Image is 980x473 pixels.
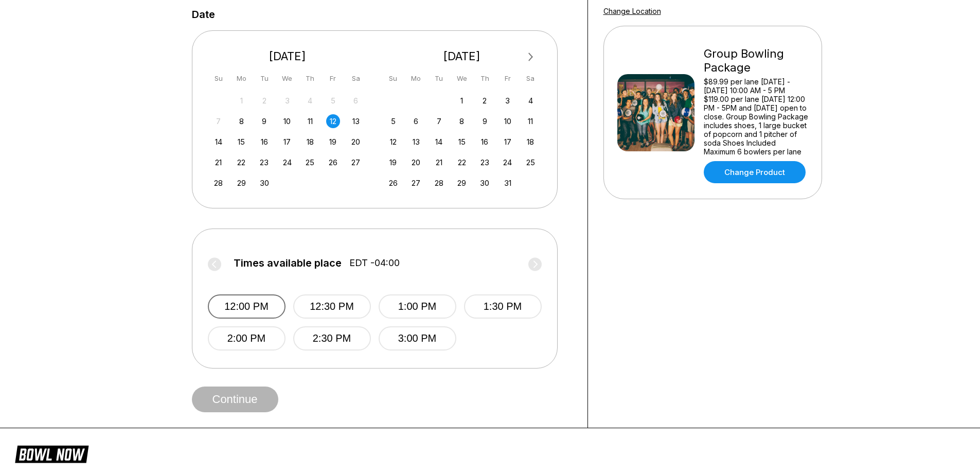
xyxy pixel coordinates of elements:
[501,155,514,169] div: Choose Friday, October 24th, 2025
[478,176,492,190] div: Choose Thursday, October 30th, 2025
[385,93,539,190] div: month 2025-10
[386,114,400,128] div: Choose Sunday, October 5th, 2025
[235,176,248,190] div: Choose Monday, September 29th, 2025
[349,114,363,128] div: Choose Saturday, September 13th, 2025
[501,72,514,85] div: Fr
[257,94,271,108] div: Not available Tuesday, September 2nd, 2025
[432,176,446,190] div: Choose Tuesday, October 28th, 2025
[349,72,363,85] div: Sa
[208,294,286,319] button: 12:00 PM
[704,161,806,183] a: Change Product
[303,135,317,149] div: Choose Thursday, September 18th, 2025
[349,135,363,149] div: Choose Saturday, September 20th, 2025
[501,114,514,128] div: Choose Friday, October 10th, 2025
[235,155,248,169] div: Choose Monday, September 22nd, 2025
[524,72,538,85] div: Sa
[478,114,492,128] div: Choose Thursday, October 9th, 2025
[234,257,342,269] span: Times available place
[280,94,294,108] div: Not available Wednesday, September 3rd, 2025
[501,94,514,108] div: Choose Friday, October 3rd, 2025
[293,294,371,319] button: 12:30 PM
[235,94,248,108] div: Not available Monday, September 1st, 2025
[704,47,808,75] div: Group Bowling Package
[382,49,542,63] div: [DATE]
[379,326,456,351] button: 3:00 PM
[386,155,400,169] div: Choose Sunday, October 19th, 2025
[211,114,225,128] div: Not available Sunday, September 7th, 2025
[455,135,469,149] div: Choose Wednesday, October 15th, 2025
[303,94,317,108] div: Not available Thursday, September 4th, 2025
[211,135,225,149] div: Choose Sunday, September 14th, 2025
[280,114,294,128] div: Choose Wednesday, September 10th, 2025
[211,72,225,85] div: Su
[455,72,469,85] div: We
[235,114,248,128] div: Choose Monday, September 8th, 2025
[478,94,492,108] div: Choose Thursday, October 2nd, 2025
[603,7,661,15] a: Change Location
[478,155,492,169] div: Choose Thursday, October 23rd, 2025
[210,93,365,190] div: month 2025-09
[501,135,514,149] div: Choose Friday, October 17th, 2025
[501,176,514,190] div: Choose Friday, October 31st, 2025
[432,135,446,149] div: Choose Tuesday, October 14th, 2025
[455,176,469,190] div: Choose Wednesday, October 29th, 2025
[704,77,808,156] div: $89.99 per lane [DATE] - [DATE] 10:00 AM - 5 PM $119.00 per lane [DATE] 12:00 PM - 5PM and [DATE]...
[303,155,317,169] div: Choose Thursday, September 25th, 2025
[303,114,317,128] div: Choose Thursday, September 11th, 2025
[192,9,215,20] label: Date
[235,135,248,149] div: Choose Monday, September 15th, 2025
[349,155,363,169] div: Choose Saturday, September 27th, 2025
[257,72,271,85] div: Tu
[524,114,538,128] div: Choose Saturday, October 11th, 2025
[386,72,400,85] div: Su
[349,94,363,108] div: Not available Saturday, September 6th, 2025
[235,72,248,85] div: Mo
[409,176,423,190] div: Choose Monday, October 27th, 2025
[280,72,294,85] div: We
[386,135,400,149] div: Choose Sunday, October 12th, 2025
[386,176,400,190] div: Choose Sunday, October 26th, 2025
[326,72,340,85] div: Fr
[208,49,367,63] div: [DATE]
[432,72,446,85] div: Tu
[524,94,538,108] div: Choose Saturday, October 4th, 2025
[409,72,423,85] div: Mo
[326,135,340,149] div: Choose Friday, September 19th, 2025
[432,114,446,128] div: Choose Tuesday, October 7th, 2025
[326,155,340,169] div: Choose Friday, September 26th, 2025
[211,155,225,169] div: Choose Sunday, September 21st, 2025
[280,155,294,169] div: Choose Wednesday, September 24th, 2025
[257,135,271,149] div: Choose Tuesday, September 16th, 2025
[478,72,492,85] div: Th
[524,155,538,169] div: Choose Saturday, October 25th, 2025
[409,155,423,169] div: Choose Monday, October 20th, 2025
[326,114,340,128] div: Choose Friday, September 12th, 2025
[455,114,469,128] div: Choose Wednesday, October 8th, 2025
[455,94,469,108] div: Choose Wednesday, October 1st, 2025
[432,155,446,169] div: Choose Tuesday, October 21st, 2025
[303,72,317,85] div: Th
[379,294,456,319] button: 1:00 PM
[257,155,271,169] div: Choose Tuesday, September 23rd, 2025
[208,326,286,351] button: 2:00 PM
[523,49,539,65] button: Next Month
[455,155,469,169] div: Choose Wednesday, October 22nd, 2025
[464,294,542,319] button: 1:30 PM
[257,176,271,190] div: Choose Tuesday, September 30th, 2025
[409,114,423,128] div: Choose Monday, October 6th, 2025
[257,114,271,128] div: Choose Tuesday, September 9th, 2025
[293,326,371,351] button: 2:30 PM
[211,176,225,190] div: Choose Sunday, September 28th, 2025
[326,94,340,108] div: Not available Friday, September 5th, 2025
[349,257,400,269] span: EDT -04:00
[617,74,694,151] img: Group Bowling Package
[280,135,294,149] div: Choose Wednesday, September 17th, 2025
[524,135,538,149] div: Choose Saturday, October 18th, 2025
[478,135,492,149] div: Choose Thursday, October 16th, 2025
[409,135,423,149] div: Choose Monday, October 13th, 2025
